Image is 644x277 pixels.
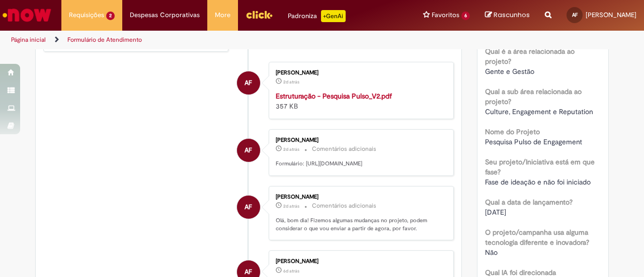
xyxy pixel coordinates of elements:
[485,137,582,146] span: Pesquisa Pulso de Engagement
[283,268,299,274] span: 6d atrás
[485,87,582,106] b: Qual a sub área relacionada ao projeto?
[276,70,443,76] div: [PERSON_NAME]
[245,195,252,219] span: AF
[245,71,252,95] span: AF
[8,31,422,49] ul: Trilhas de página
[245,138,252,162] span: AF
[485,11,530,20] a: Rascunhos
[288,10,346,22] div: Padroniza
[276,194,443,200] div: [PERSON_NAME]
[312,145,376,153] small: Comentários adicionais
[494,10,530,20] span: Rascunhos
[276,137,443,143] div: [PERSON_NAME]
[69,10,104,20] span: Requisições
[283,203,299,209] span: 2d atrás
[485,127,540,136] b: Nome do Projeto
[312,202,376,210] small: Comentários adicionais
[276,91,392,101] a: Estruturação - Pesquisa Pulso_V2.pdf
[485,67,534,76] span: Gente e Gestão
[11,36,46,44] a: Página inicial
[237,71,260,95] div: Aryane Santos Ferreira
[485,228,589,247] b: O projeto/campanha usa alguma tecnologia diferente e inovadora?
[276,217,443,232] p: Olá, bom dia! Fizemos algumas mudanças no projeto, podem considerar o que vou enviar a partir de ...
[485,198,573,207] b: Qual a data de lançamento?
[432,10,459,20] span: Favoritos
[237,196,260,219] div: Aryane Santos Ferreira
[1,5,53,25] img: ServiceNow
[283,146,299,152] span: 2d atrás
[485,268,556,277] b: Qual IA foi direcionada
[276,258,443,264] div: [PERSON_NAME]
[586,11,636,19] span: [PERSON_NAME]
[485,107,593,116] span: Culture, Engagement e Reputation
[283,268,299,274] time: 22/08/2025 20:00:21
[215,10,230,20] span: More
[321,10,346,22] p: +GenAi
[276,91,443,111] div: 357 KB
[276,160,443,168] p: Formulário: [URL][DOMAIN_NAME]
[485,208,506,217] span: [DATE]
[485,248,498,257] span: Não
[485,157,595,176] b: Seu projeto/Iniciativa está em que fase?
[461,12,470,20] span: 6
[67,36,142,44] a: Formulário de Atendimento
[485,177,591,187] span: Fase de ideação e não foi iniciado
[283,79,299,85] span: 2d atrás
[283,146,299,152] time: 26/08/2025 12:01:57
[283,79,299,85] time: 26/08/2025 12:03:48
[283,203,299,209] time: 26/08/2025 12:01:38
[485,47,575,66] b: Qual é a área relacionada ao projeto?
[237,139,260,162] div: Aryane Santos Ferreira
[130,10,200,20] span: Despesas Corporativas
[246,7,273,22] img: click_logo_yellow_360x200.png
[106,12,115,20] span: 2
[572,12,578,18] span: AF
